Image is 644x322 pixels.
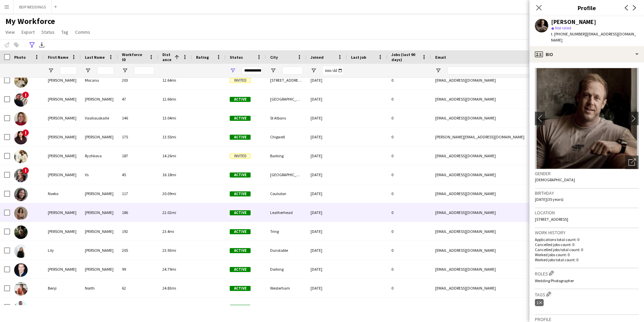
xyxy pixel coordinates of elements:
[44,298,81,316] div: [PERSON_NAME]
[85,55,105,60] span: Last Name
[391,52,419,62] span: Jobs (last 90 days)
[162,172,176,177] span: 16.18mi
[529,46,644,62] div: Bio
[59,28,71,36] a: Tag
[81,109,118,127] div: Vasiliauskaite
[387,241,431,260] div: 0
[14,55,26,60] span: Photo
[535,252,639,257] p: Worked jobs count: 0
[230,68,236,74] button: Open Filter Menu
[118,298,158,316] div: 160
[535,247,639,252] p: Cancelled jobs total count: 0
[162,267,176,272] span: 24.79mi
[535,257,639,262] p: Worked jobs total count: 0
[72,28,93,36] a: Comms
[14,301,28,315] img: Fran Mirowski
[19,28,37,36] a: Export
[266,109,307,127] div: St Albans
[535,230,639,236] h3: Work history
[118,71,158,89] div: 203
[81,279,118,297] div: North
[118,109,158,127] div: 146
[60,66,77,75] input: First Name Filter Input
[230,191,251,196] span: Active
[387,109,431,127] div: 0
[81,260,118,278] div: [PERSON_NAME]
[307,128,347,146] div: [DATE]
[44,279,81,297] div: Benji
[48,55,68,60] span: First Name
[535,217,568,222] span: [STREET_ADDRESS]
[81,241,118,260] div: [PERSON_NAME]
[387,298,431,316] div: 0
[431,90,566,108] div: [EMAIL_ADDRESS][DOMAIN_NAME]
[266,71,307,89] div: [STREET_ADDRESS]
[266,241,307,260] div: Dunstable
[307,260,347,278] div: [DATE]
[535,291,639,298] h3: Tags
[162,248,176,253] span: 23.93mi
[44,260,81,278] div: [PERSON_NAME]
[81,71,118,89] div: Mocanu
[81,128,118,146] div: [PERSON_NAME]
[162,153,176,158] span: 14.26mi
[387,71,431,89] div: 0
[14,131,28,144] img: Susan Choi
[431,298,566,316] div: [EMAIL_ADDRESS][DOMAIN_NAME]
[230,172,251,178] span: Active
[555,25,571,30] span: Not rated
[431,260,566,278] div: [EMAIL_ADDRESS][DOMAIN_NAME]
[14,207,28,220] img: Jasmine Simmons
[61,29,68,35] span: Tag
[81,146,118,165] div: Ryzhkova
[162,286,176,291] span: 24.83mi
[22,29,35,35] span: Export
[118,184,158,203] div: 117
[28,41,36,49] app-action-btn: Advanced filters
[270,55,278,60] span: City
[38,41,46,49] app-action-btn: Export XLSX
[162,97,176,102] span: 12.66mi
[230,78,251,83] span: Invited
[44,222,81,241] div: [PERSON_NAME]
[162,52,172,62] span: Distance
[85,68,91,74] button: Open Filter Menu
[529,3,644,12] h3: Profile
[387,90,431,108] div: 0
[122,52,146,62] span: Workforce ID
[266,298,307,316] div: Aylesbury
[282,66,302,75] input: City Filter Input
[162,134,176,139] span: 13.55mi
[535,270,639,277] h3: Roles
[44,90,81,108] div: [PERSON_NAME]
[162,115,176,120] span: 13.04mi
[431,241,566,260] div: [EMAIL_ADDRESS][DOMAIN_NAME]
[75,29,90,35] span: Comms
[387,165,431,184] div: 0
[118,90,158,108] div: 47
[14,244,28,258] img: Lily Cox
[387,128,431,146] div: 0
[41,29,55,35] span: Status
[14,74,28,88] img: Roxana Mocanu
[535,299,544,306] div: 1
[307,222,347,241] div: [DATE]
[14,150,28,163] img: Hanna Ryzhkova
[431,222,566,241] div: [EMAIL_ADDRESS][DOMAIN_NAME]
[431,128,566,146] div: [PERSON_NAME][EMAIL_ADDRESS][DOMAIN_NAME]
[307,146,347,165] div: [DATE]
[266,260,307,278] div: Dorking
[307,241,347,260] div: [DATE]
[230,210,251,215] span: Active
[44,241,81,260] div: Lily
[44,165,81,184] div: [PERSON_NAME]
[535,68,639,169] img: Crew avatar or photo
[14,282,28,296] img: Benji North
[230,286,251,291] span: Active
[230,229,251,234] span: Active
[97,66,114,75] input: Last Name Filter Input
[307,203,347,222] div: [DATE]
[230,267,251,272] span: Active
[447,66,562,75] input: Email Filter Input
[81,184,118,203] div: [PERSON_NAME]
